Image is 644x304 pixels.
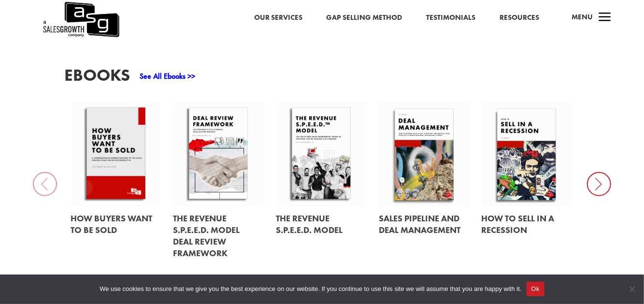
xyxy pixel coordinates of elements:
span: a [596,8,615,28]
button: Ok [527,282,544,296]
a: Testimonials [427,12,476,24]
span: We use cookies to ensure that we give you the best experience on our website. If you continue to ... [100,284,521,294]
a: Resources [500,12,540,24]
h3: EBooks [64,67,130,88]
a: Our Services [254,12,302,24]
span: No [627,284,637,294]
a: Gap Selling Method [327,12,402,24]
a: See All Ebooks >> [140,71,195,81]
span: Menu [572,12,593,22]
